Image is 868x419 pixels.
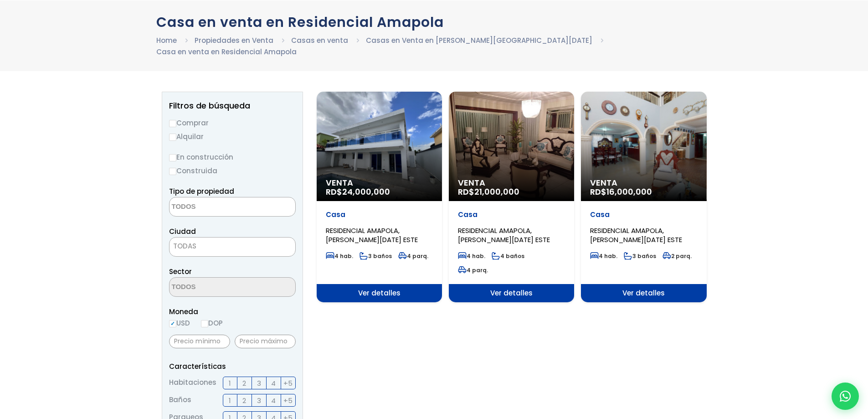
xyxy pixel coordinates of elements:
[606,186,652,197] span: 16,000,000
[271,395,276,406] span: 4
[169,165,296,176] label: Construida
[581,92,706,302] a: Venta RD$16,000,000 Casa RESIDENCIAL AMAPOLA, [PERSON_NAME][DATE] ESTE 4 hab. 3 baños 2 parq. Ver...
[169,120,176,127] input: Comprar
[283,378,293,389] span: +5
[326,210,433,219] p: Casa
[156,46,297,57] li: Casa en venta en Residencial Amapola
[169,154,176,161] input: En construcción
[590,210,697,219] p: Casa
[474,186,519,197] span: 21,000,000
[458,252,485,260] span: 4 hab.
[342,186,390,197] span: 24,000,000
[169,117,296,129] label: Comprar
[169,377,216,389] span: Habitaciones
[169,237,296,257] span: TODAS
[257,395,261,406] span: 3
[169,306,296,317] span: Moneda
[283,395,293,406] span: +5
[169,278,258,297] textarea: Search
[458,266,488,274] span: 4 parq.
[590,252,617,260] span: 4 hab.
[271,378,276,389] span: 4
[317,284,442,302] span: Ver detalles
[326,252,353,260] span: 4 hab.
[326,226,418,244] span: RESIDENCIAL AMAPOLA, [PERSON_NAME][DATE] ESTE
[169,361,296,372] p: Características
[624,252,656,260] span: 3 baños
[169,240,295,253] span: TODAS
[201,317,223,329] label: DOP
[449,284,574,302] span: Ver detalles
[169,151,296,163] label: En construcción
[242,378,246,389] span: 2
[169,394,191,407] span: Baños
[449,92,574,302] a: Venta RD$21,000,000 Casa RESIDENCIAL AMAPOLA, [PERSON_NAME][DATE] ESTE 4 hab. 4 baños 4 parq. Ver...
[590,178,697,187] span: Venta
[169,317,190,329] label: USD
[291,36,348,45] a: Casas en venta
[201,320,208,327] input: DOP
[169,197,258,217] textarea: Search
[458,178,565,187] span: Venta
[229,395,231,406] span: 1
[663,252,692,260] span: 2 parq.
[492,252,524,260] span: 4 baños
[169,168,176,175] input: Construida
[169,267,192,276] span: Sector
[366,36,592,45] a: Casas en Venta en [PERSON_NAME][GEOGRAPHIC_DATA][DATE]
[326,186,390,197] span: RD$
[169,131,296,142] label: Alquilar
[173,241,196,251] span: TODAS
[169,186,234,196] span: Tipo de propiedad
[242,395,246,406] span: 2
[590,186,652,197] span: RD$
[398,252,428,260] span: 4 parq.
[326,178,433,187] span: Venta
[317,92,442,302] a: Venta RD$24,000,000 Casa RESIDENCIAL AMAPOLA, [PERSON_NAME][DATE] ESTE 4 hab. 3 baños 4 parq. Ver...
[156,36,177,45] a: Home
[458,210,565,219] p: Casa
[169,227,196,236] span: Ciudad
[169,134,176,141] input: Alquilar
[458,226,550,244] span: RESIDENCIAL AMAPOLA, [PERSON_NAME][DATE] ESTE
[581,284,706,302] span: Ver detalles
[257,378,261,389] span: 3
[169,320,176,327] input: USD
[590,226,682,244] span: RESIDENCIAL AMAPOLA, [PERSON_NAME][DATE] ESTE
[169,335,230,348] input: Precio mínimo
[235,335,296,348] input: Precio máximo
[458,186,519,197] span: RD$
[195,36,273,45] a: Propiedades en Venta
[169,101,296,110] h2: Filtros de búsqueda
[360,252,392,260] span: 3 baños
[229,378,231,389] span: 1
[156,14,712,30] h1: Casa en venta en Residencial Amapola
